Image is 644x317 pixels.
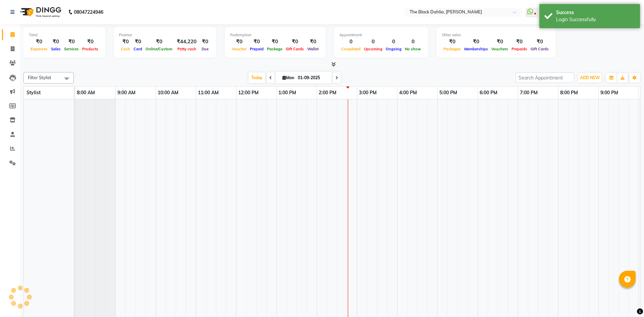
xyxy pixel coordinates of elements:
[116,88,137,98] a: 9:00 AM
[281,75,296,80] span: Mon
[62,38,80,46] div: ₹0
[132,38,144,46] div: ₹0
[306,38,320,46] div: ₹0
[119,38,132,46] div: ₹0
[438,88,459,98] a: 5:00 PM
[442,47,463,51] span: Packages
[230,32,320,38] div: Redemption
[556,16,635,23] div: Login Successfully.
[442,32,550,38] div: Other sales
[284,38,306,46] div: ₹0
[49,38,62,46] div: ₹0
[62,47,80,51] span: Services
[29,38,49,46] div: ₹0
[339,47,362,51] span: Completed
[339,38,362,46] div: 0
[317,88,338,98] a: 2:00 PM
[230,47,248,51] span: Voucher
[510,38,529,46] div: ₹0
[296,73,329,83] input: 2025-09-01
[518,88,539,98] a: 7:00 PM
[17,3,63,21] img: logo
[529,47,550,51] span: Gift Cards
[26,90,41,96] span: Stylist
[156,88,180,98] a: 10:00 AM
[284,47,306,51] span: Gift Cards
[199,38,211,46] div: ₹0
[29,32,100,38] div: Total
[74,3,103,21] b: 08047224946
[362,47,384,51] span: Upcoming
[75,88,97,98] a: 8:00 AM
[339,32,423,38] div: Appointment
[29,47,49,51] span: Expenses
[277,88,298,98] a: 1:00 PM
[397,88,419,98] a: 4:00 PM
[403,38,423,46] div: 0
[463,47,490,51] span: Memberships
[362,38,384,46] div: 0
[49,47,62,51] span: Sales
[306,47,320,51] span: Wallet
[119,47,132,51] span: Cash
[230,38,248,46] div: ₹0
[578,73,601,83] button: ADD NEW
[357,88,378,98] a: 3:00 PM
[384,38,403,46] div: 0
[176,47,198,51] span: Petty cash
[196,88,220,98] a: 11:00 AM
[463,38,490,46] div: ₹0
[28,75,51,80] span: Filter Stylist
[558,88,580,98] a: 8:00 PM
[265,38,284,46] div: ₹0
[478,88,499,98] a: 6:00 PM
[80,47,100,51] span: Products
[265,47,284,51] span: Package
[174,38,199,46] div: ₹44,220
[384,47,403,51] span: Ongoing
[144,47,174,51] span: Online/Custom
[249,72,265,83] span: Today
[490,47,510,51] span: Vouchers
[119,32,211,38] div: Finance
[442,38,463,46] div: ₹0
[403,47,423,51] span: No show
[529,38,550,46] div: ₹0
[510,47,529,51] span: Prepaids
[248,47,265,51] span: Prepaid
[236,88,260,98] a: 12:00 PM
[200,47,210,51] span: Due
[516,72,574,83] input: Search Appointment
[80,38,100,46] div: ₹0
[144,38,174,46] div: ₹0
[490,38,510,46] div: ₹0
[248,38,265,46] div: ₹0
[580,75,600,80] span: ADD NEW
[132,47,144,51] span: Card
[599,88,620,98] a: 9:00 PM
[556,9,635,16] div: Success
